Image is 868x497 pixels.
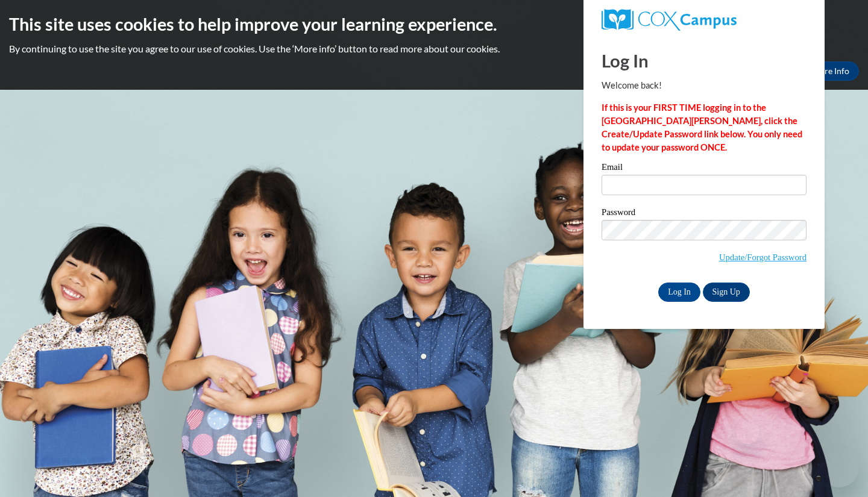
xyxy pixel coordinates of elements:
[602,208,807,220] label: Password
[802,61,859,81] a: More Info
[735,420,759,444] iframe: Close message
[602,48,807,73] h1: Log In
[703,283,750,302] a: Sign Up
[602,102,802,152] strong: If this is your FIRST TIME logging in to the [GEOGRAPHIC_DATA][PERSON_NAME], click the Create/Upd...
[602,9,737,31] img: COX Campus
[602,79,807,92] p: Welcome back!
[602,9,807,31] a: COX Campus
[820,449,858,487] iframe: Button to launch messaging window
[9,42,859,55] p: By continuing to use the site you agree to our use of cookies. Use the ‘More info’ button to read...
[658,283,700,302] input: Log In
[602,163,807,175] label: Email
[719,252,807,262] a: Update/Forgot Password
[9,12,859,36] h2: This site uses cookies to help improve your learning experience.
